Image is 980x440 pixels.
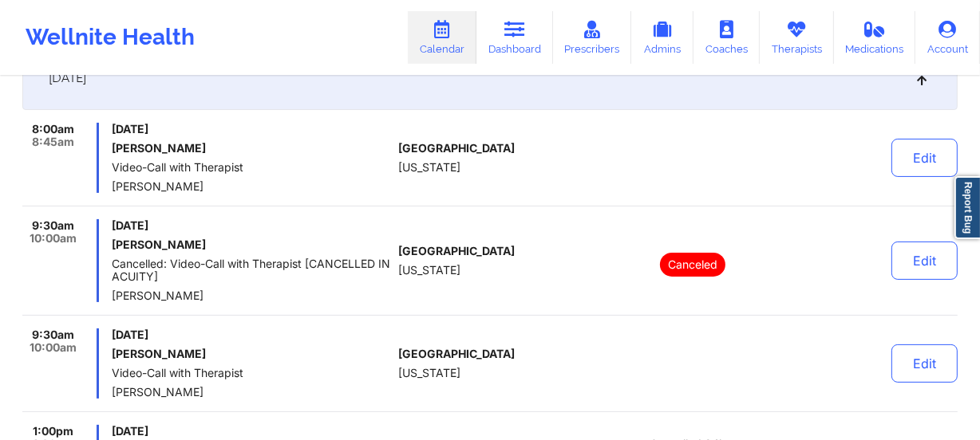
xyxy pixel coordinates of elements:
[112,367,392,379] span: Video-Call with Therapist
[32,123,74,136] span: 8:00am
[33,425,73,438] span: 1:00pm
[112,386,392,399] span: [PERSON_NAME]
[112,425,392,438] span: [DATE]
[398,348,515,360] span: [GEOGRAPHIC_DATA]
[30,232,77,245] span: 10:00am
[631,11,694,64] a: Admins
[834,11,916,64] a: Medications
[49,70,86,86] span: [DATE]
[112,238,392,251] h6: [PERSON_NAME]
[112,289,392,302] span: [PERSON_NAME]
[408,11,476,64] a: Calendar
[398,367,460,379] span: [US_STATE]
[915,11,980,64] a: Account
[112,180,392,193] span: [PERSON_NAME]
[112,328,392,341] span: [DATE]
[398,142,515,155] span: [GEOGRAPHIC_DATA]
[891,344,958,383] button: Edit
[112,123,392,136] span: [DATE]
[112,257,392,283] span: Cancelled: Video-Call with Therapist [CANCELLED IN ACUITY]
[398,245,515,257] span: [GEOGRAPHIC_DATA]
[112,161,392,174] span: Video-Call with Therapist
[476,11,553,64] a: Dashboard
[553,11,632,64] a: Prescribers
[32,328,74,341] span: 9:30am
[954,176,980,239] a: Report Bug
[32,219,74,232] span: 9:30am
[398,264,460,277] span: [US_STATE]
[30,341,77,354] span: 10:00am
[694,11,760,64] a: Coaches
[891,242,958,280] button: Edit
[32,136,74,148] span: 8:45am
[891,139,958,177] button: Edit
[760,11,834,64] a: Therapists
[112,219,392,232] span: [DATE]
[398,161,460,174] span: [US_STATE]
[112,142,392,155] h6: [PERSON_NAME]
[660,253,725,277] p: Canceled
[112,348,392,360] h6: [PERSON_NAME]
